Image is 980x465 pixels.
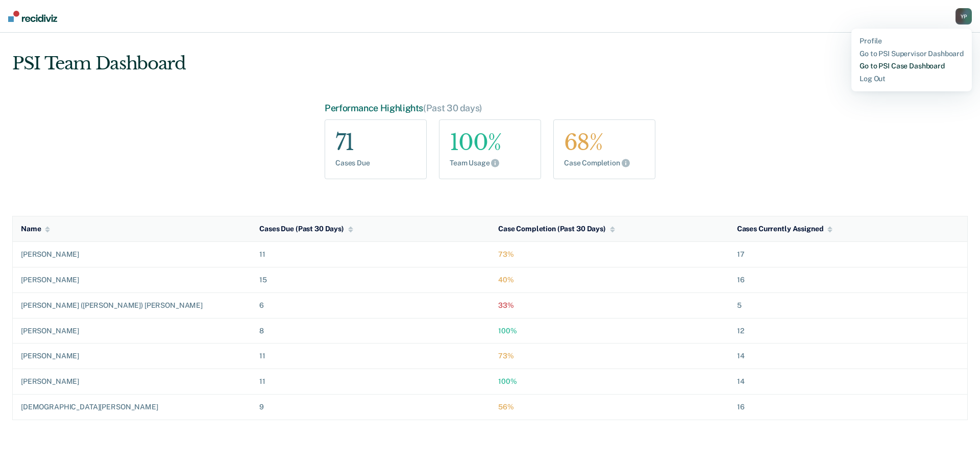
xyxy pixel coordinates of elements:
[259,301,482,310] div: 6
[729,292,968,318] td: 5
[729,318,968,344] td: 12
[423,103,482,113] span: (Past 30 days)
[259,377,482,386] div: 11
[259,225,353,233] div: Cases Due (Past 30 Days)
[498,250,721,259] div: 73%
[21,276,243,284] div: [PERSON_NAME]
[737,225,833,233] div: Cases Currently Assigned
[259,250,482,259] div: 11
[498,225,615,233] div: Case Completion (Past 30 Days)
[955,8,972,25] div: Y P
[259,276,482,284] div: 15
[8,11,57,22] img: Recidiviz
[12,53,186,74] div: PSI Team Dashboard
[21,377,243,386] div: [PERSON_NAME]
[498,352,721,360] div: 73%
[21,250,243,259] div: [PERSON_NAME]
[860,50,964,58] a: Go to PSI Supervisor Dashboard
[21,327,243,335] div: [PERSON_NAME]
[498,327,721,335] div: 100%
[498,403,721,411] div: 56%
[729,394,968,420] td: 16
[450,159,530,168] div: Team Usage
[335,130,416,155] div: 71
[564,130,645,155] div: 68%
[860,37,964,45] a: Profile
[955,8,972,25] button: YP
[21,301,243,310] div: [PERSON_NAME] ([PERSON_NAME]) [PERSON_NAME]
[729,369,968,395] td: 14
[729,344,968,369] td: 14
[325,103,655,114] div: Performance Highlights
[564,159,645,168] div: Case Completion
[335,159,416,167] div: Cases Due
[498,377,721,386] div: 100%
[21,403,243,411] div: [DEMOGRAPHIC_DATA][PERSON_NAME]
[259,352,482,360] div: 11
[498,301,721,310] div: 33%
[450,130,530,155] div: 100%
[21,225,50,233] div: Name
[498,276,721,284] div: 40%
[729,242,968,267] td: 17
[729,267,968,292] td: 16
[860,75,964,83] a: Log Out
[860,62,964,70] a: Go to PSI Case Dashboard
[259,327,482,335] div: 8
[21,352,243,360] div: [PERSON_NAME]
[259,403,482,411] div: 9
